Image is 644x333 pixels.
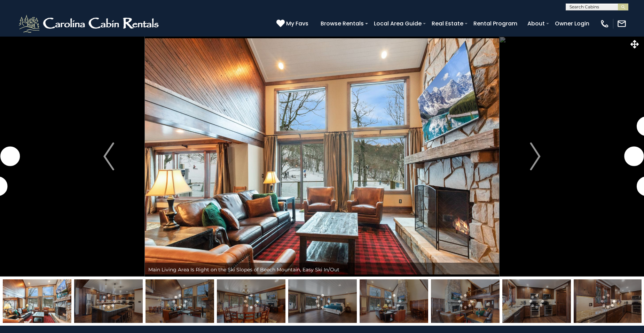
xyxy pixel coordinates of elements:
span: My Favs [286,19,308,28]
a: Browse Rentals [317,17,367,30]
button: Next [499,36,572,277]
img: arrow [530,142,540,170]
img: 165669717 [502,279,571,323]
img: arrow [103,142,114,170]
a: Rental Program [470,17,521,30]
img: phone-regular-white.png [600,19,610,29]
img: 165669715 [74,279,143,323]
a: Real Estate [428,17,467,30]
img: 165669707 [217,279,285,323]
img: 165669719 [288,279,357,323]
img: 165669708 [360,279,428,323]
a: Local Area Guide [370,17,425,30]
img: 165669709 [146,279,214,323]
button: Previous [73,36,145,277]
div: Main Living Area Is Right on the Ski Slopes of Beech Mountain, Easy Ski In/Out [145,263,499,277]
img: 165669711 [431,279,500,323]
a: About [524,17,548,30]
img: 165669710 [3,279,71,323]
img: White-1-2.png [17,13,162,34]
img: 165669716 [574,279,642,323]
a: Owner Login [551,17,593,30]
a: My Favs [276,19,310,28]
img: mail-regular-white.png [617,19,627,29]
